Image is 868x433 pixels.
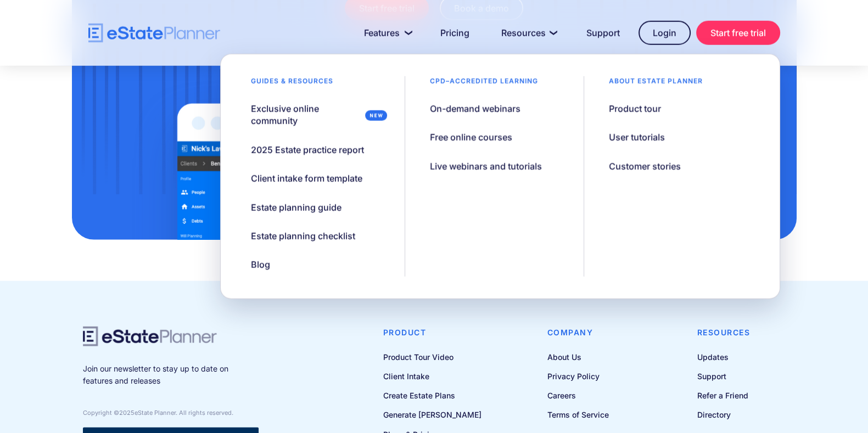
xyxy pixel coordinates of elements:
[609,103,661,115] div: Product tour
[547,389,609,402] a: Careers
[83,363,259,387] p: Join our newsletter to stay up to date on features and releases
[119,409,135,417] span: 2025
[88,24,220,43] a: home
[609,131,665,143] div: User tutorials
[237,76,347,92] div: Guides & resources
[547,350,609,364] a: About Us
[237,138,378,161] a: 2025 Estate practice report
[697,369,751,383] a: Support
[697,408,751,421] a: Directory
[383,408,481,421] a: Generate [PERSON_NAME]
[251,258,270,271] div: Blog
[430,103,520,115] div: On-demand webinars
[697,389,751,402] a: Refer a Friend
[251,172,362,184] div: Client intake form template
[416,155,556,178] a: Live webinars and tutorials
[595,76,716,92] div: About estate planner
[383,327,481,339] h4: Product
[430,160,542,172] div: Live webinars and tutorials
[416,76,552,92] div: CPD–accredited learning
[595,155,695,178] a: Customer stories
[595,126,679,149] a: User tutorials
[547,327,609,339] h4: Company
[697,327,751,339] h4: Resources
[251,201,341,213] div: Estate planning guide
[427,22,483,44] a: Pricing
[237,167,376,190] a: Client intake form template
[573,22,633,44] a: Support
[251,144,364,156] div: 2025 Estate practice report
[416,126,526,149] a: Free online courses
[383,350,481,364] a: Product Tour Video
[639,21,691,45] a: Login
[430,131,512,143] div: Free online courses
[609,160,681,172] div: Customer stories
[237,224,369,248] a: Estate planning checklist
[547,369,609,383] a: Privacy Policy
[547,408,609,421] a: Terms of Service
[595,97,675,120] a: Product tour
[696,21,780,45] a: Start free trial
[237,196,355,219] a: Estate planning guide
[237,97,394,133] a: Exclusive online community
[383,389,481,402] a: Create Estate Plans
[251,103,361,127] div: Exclusive online community
[351,22,422,44] a: Features
[237,253,284,276] a: Blog
[83,409,259,417] div: Copyright © eState Planner. All rights reserved.
[488,22,568,44] a: Resources
[383,369,481,383] a: Client Intake
[416,97,534,120] a: On-demand webinars
[697,350,751,364] a: Updates
[251,230,355,242] div: Estate planning checklist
